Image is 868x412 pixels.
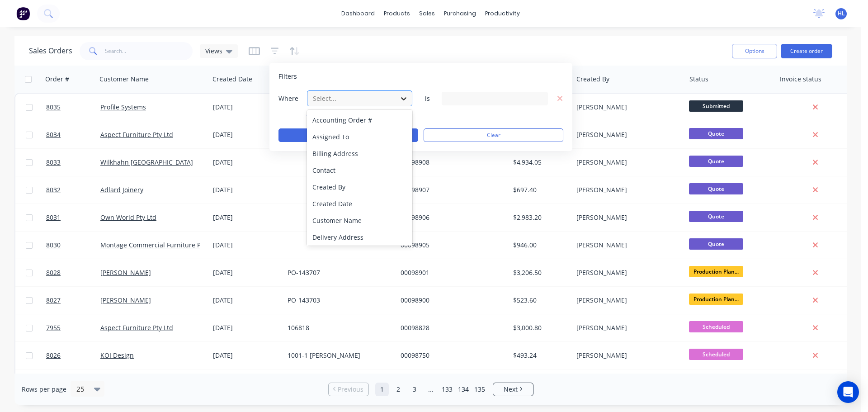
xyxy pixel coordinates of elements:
a: Aspect Furniture Pty Ltd [100,130,173,139]
div: purchasing [439,7,481,20]
a: dashboard [337,7,379,20]
div: [DATE] [213,213,280,222]
div: Created By [307,179,412,195]
div: 106818 [288,323,388,332]
div: [PERSON_NAME] [576,213,677,222]
div: $493.24 [513,351,566,360]
div: $523.60 [513,296,566,305]
div: products [379,7,415,20]
div: 00098901 [401,268,501,277]
img: Factory [16,7,30,20]
button: Apply [278,128,418,142]
h1: Sales Orders [29,47,72,55]
span: 8031 [46,213,61,222]
a: KOI Design [100,351,134,360]
span: Quote [689,211,743,222]
a: [PERSON_NAME] [100,268,151,277]
div: $4,934.05 [513,158,566,167]
div: Accounting Order # [307,112,412,128]
div: [PERSON_NAME] [576,296,677,305]
span: Quote [689,183,743,194]
div: PO-143707 [288,268,388,277]
a: 8026 [46,342,100,369]
div: $946.00 [513,241,566,250]
span: 8026 [46,351,61,360]
span: 8033 [46,158,61,167]
ul: Pagination [325,383,537,396]
span: 8035 [46,103,61,112]
span: Filters [278,72,297,81]
a: Page 134 [457,383,470,396]
div: Customer Name [99,75,149,84]
div: $2,983.20 [513,213,566,222]
div: $3,000.80 [513,323,566,332]
a: Jump forward [424,383,438,396]
div: Order # [45,75,69,84]
span: Scheduled [689,349,743,360]
a: Aspect Furniture Pty Ltd [100,323,173,332]
a: Own World Pty Ltd [100,213,156,222]
div: Invoice status [780,75,821,84]
span: Rows per page [22,385,66,394]
div: 00098906 [401,213,501,222]
div: [PERSON_NAME] [576,268,677,277]
div: sales [415,7,439,20]
a: Page 135 [473,383,486,396]
a: 8035 [46,94,100,121]
div: [DATE] [213,323,280,332]
div: Open Intercom Messenger [837,381,859,403]
a: [PERSON_NAME] [100,296,151,304]
div: [PERSON_NAME] [576,351,677,360]
div: 00098828 [401,323,501,332]
a: Previous page [329,385,368,394]
span: 8028 [46,268,61,277]
div: Contact [307,162,412,179]
button: Options [732,44,777,58]
div: $697.40 [513,185,566,194]
div: Delivery Address [307,229,412,246]
a: Page 2 [392,383,405,396]
a: 8027 [46,287,100,314]
a: Wilkhahn [GEOGRAPHIC_DATA] [100,158,193,166]
div: [PERSON_NAME] [576,130,677,139]
a: 8032 [46,176,100,204]
a: 8030 [46,232,100,259]
span: 7955 [46,323,61,332]
div: $3,206.50 [513,268,566,277]
a: 7229 [46,369,100,397]
a: Montage Commercial Furniture Pty Ltd [100,241,217,249]
span: Quote [689,156,743,167]
div: [DATE] [213,158,280,167]
div: Customer Name [307,212,412,229]
a: Page 1 is your current page [375,383,389,396]
div: [DATE] [213,296,280,305]
a: Next page [493,385,533,394]
div: productivity [481,7,524,20]
span: 8030 [46,241,61,250]
div: 00098908 [401,158,501,167]
span: Quote [689,238,743,250]
a: Page 3 [408,383,421,396]
span: Where [278,94,306,103]
button: add [307,112,413,119]
a: 8034 [46,121,100,148]
div: [DATE] [213,241,280,250]
span: Next [504,385,518,394]
a: 8028 [46,259,100,286]
div: 00098900 [401,296,501,305]
div: Created By [576,75,609,84]
div: [DATE] [213,268,280,277]
div: [PERSON_NAME] [576,323,677,332]
span: 8032 [46,185,61,194]
span: Views [205,46,222,56]
a: Adlard Joinery [100,185,143,194]
div: [PERSON_NAME] [576,241,677,250]
a: Page 133 [440,383,454,396]
div: 00098905 [401,241,501,250]
div: 00098750 [401,351,501,360]
span: Submitted [689,100,743,112]
a: Profile Systems [100,103,146,111]
div: Assigned To [307,128,412,145]
span: Previous [338,385,363,394]
span: 8027 [46,296,61,305]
